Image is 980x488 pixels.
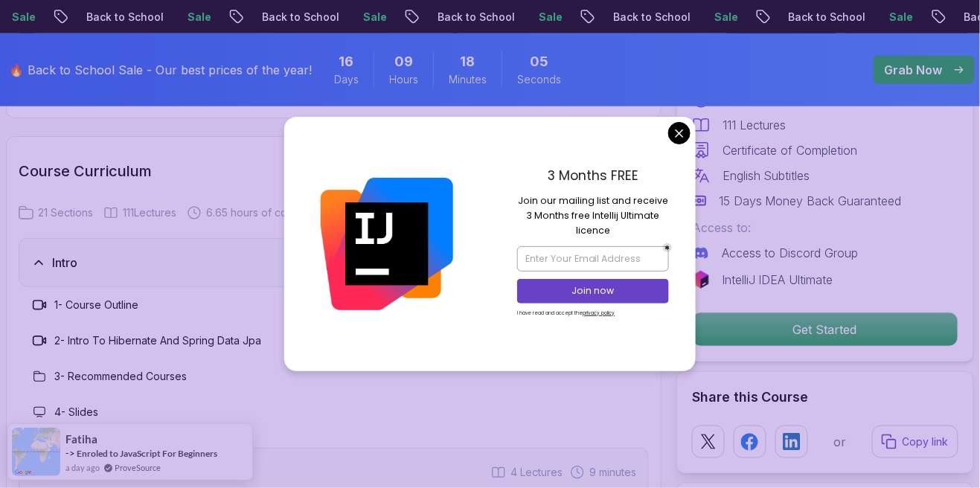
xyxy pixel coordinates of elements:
p: Certificate of Completion [723,141,858,159]
p: Access to: [692,219,958,237]
p: Get Started [693,313,958,346]
img: jetbrains logo [692,271,710,289]
p: Back to School [411,10,513,25]
p: 🔥 Back to School Sale - Our best prices of the year! [9,61,312,79]
p: 111 Lectures [723,116,787,134]
h3: 1 - Course Outline [54,298,138,312]
span: 111 Lectures [123,205,176,220]
h3: 3 - Recommended Courses [54,369,187,384]
span: a day ago [65,461,100,474]
p: Back to School [60,10,161,25]
span: Hours [389,72,418,87]
span: 21 Sections [38,205,93,220]
button: Get Started [692,312,958,347]
span: -> [65,447,75,459]
p: 15 Days Money Back Guaranteed [719,192,902,210]
img: provesource social proof notification image [12,428,60,476]
h3: 2 - Intro To Hibernate And Spring Data Jpa [54,333,261,348]
button: Intro4 Lectures 10 minutes [19,238,649,287]
span: 6.65 hours of content [206,205,312,220]
span: 4 Lectures [510,465,563,480]
p: English Subtitles [723,167,810,184]
p: Sale [688,10,736,25]
button: Copy link [872,426,958,458]
p: Back to School [587,10,688,25]
span: Minutes [449,72,487,87]
p: Sale [864,10,912,25]
a: Enroled to JavaScript For Beginners [77,448,217,459]
p: Sale [337,10,385,25]
p: Access to Discord Group [722,244,859,262]
p: IntelliJ IDEA Ultimate [722,271,833,289]
span: Days [334,72,359,87]
span: Seconds [517,72,561,87]
p: Back to School [763,10,864,25]
span: Fatiha [65,433,97,446]
span: 9 Hours [394,51,413,72]
span: 18 Minutes [461,51,475,72]
span: 9 minutes [589,465,636,480]
p: Copy link [903,434,949,449]
p: Back to School [236,10,337,25]
h3: Intro [52,254,77,272]
p: Grab Now [885,61,943,79]
p: or [834,433,847,451]
p: Sale [161,10,209,25]
h2: Course Curriculum [19,161,649,182]
a: ProveSource [115,461,161,474]
span: 5 Seconds [530,51,548,72]
h3: 4 - Slides [54,405,98,420]
span: 16 Days [339,51,354,72]
p: Sale [513,10,560,25]
h2: Share this Course [692,387,958,408]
